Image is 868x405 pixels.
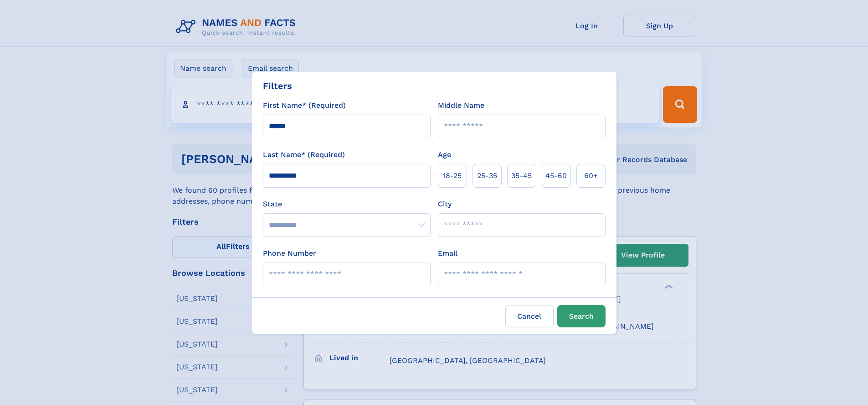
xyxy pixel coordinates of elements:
[443,170,462,181] span: 18‑25
[511,170,532,181] span: 35‑45
[263,149,345,160] label: Last Name* (Required)
[545,170,567,181] span: 45‑60
[263,248,316,259] label: Phone Number
[557,305,606,327] button: Search
[263,100,346,111] label: First Name* (Required)
[438,199,452,210] label: City
[505,305,554,327] label: Cancel
[263,199,431,210] label: State
[477,170,497,181] span: 25‑35
[263,79,292,93] div: Filters
[438,248,457,259] label: Email
[584,170,598,181] span: 60+
[438,100,484,111] label: Middle Name
[438,149,451,160] label: Age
